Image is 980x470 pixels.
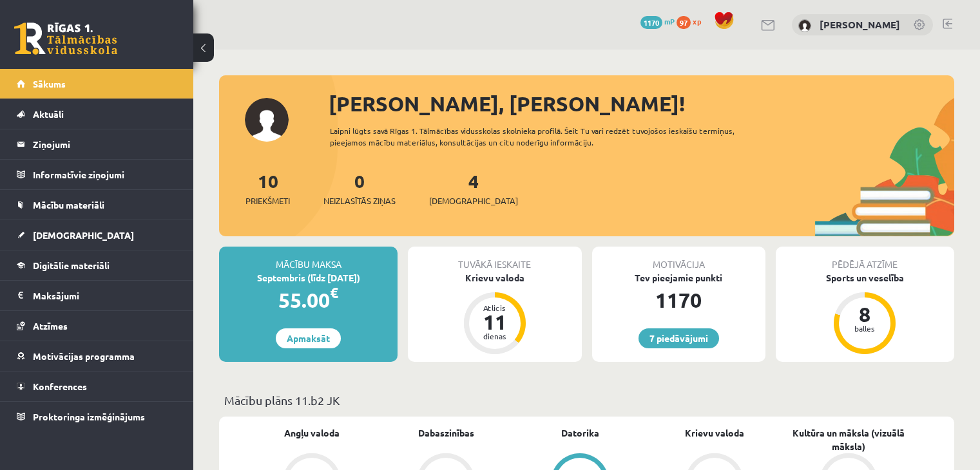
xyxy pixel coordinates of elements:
div: 8 [845,304,884,324]
a: [DEMOGRAPHIC_DATA] [17,220,177,250]
div: Laipni lūgts savā Rīgas 1. Tālmācības vidusskolas skolnieka profilā. Šeit Tu vari redzēt tuvojošo... [330,125,771,148]
div: Tuvākā ieskaite [408,247,581,271]
div: Sports un veselība [776,271,954,285]
img: Marta Laķe [798,19,811,32]
div: [PERSON_NAME], [PERSON_NAME]! [329,88,954,119]
a: Mācību materiāli [17,190,177,220]
div: balles [845,324,884,332]
div: Motivācija [592,247,765,271]
a: Krievu valoda [685,426,744,440]
span: Mācību materiāli [33,199,104,211]
a: Informatīvie ziņojumi [17,160,177,189]
a: Atzīmes [17,311,177,341]
div: 11 [476,312,514,332]
span: 97 [677,16,691,29]
div: Pēdējā atzīme [776,247,954,271]
a: Digitālie materiāli [17,250,177,280]
span: Digitālie materiāli [33,259,110,271]
a: Datorika [561,426,599,440]
a: [PERSON_NAME] [820,18,900,31]
span: Neizlasītās ziņas [323,194,396,207]
legend: Informatīvie ziņojumi [33,160,177,189]
span: [DEMOGRAPHIC_DATA] [33,229,134,241]
a: Maksājumi [17,281,177,310]
span: mP [664,16,675,26]
span: Konferences [33,381,87,392]
a: 97 xp [677,16,707,26]
a: Krievu valoda Atlicis 11 dienas [408,271,581,356]
a: 1170 mP [640,16,675,26]
a: Motivācijas programma [17,341,177,371]
a: Sports un veselība 8 balles [776,271,954,356]
span: € [330,283,338,302]
legend: Ziņojumi [33,129,177,159]
a: Rīgas 1. Tālmācības vidusskola [14,23,117,55]
a: 4[DEMOGRAPHIC_DATA] [429,169,518,207]
div: 55.00 [219,285,398,315]
a: Sākums [17,69,177,99]
p: Mācību plāns 11.b2 JK [224,391,949,409]
a: 0Neizlasītās ziņas [323,169,396,207]
a: Ziņojumi [17,129,177,159]
a: Apmaksāt [276,328,341,348]
div: 1170 [592,285,765,315]
span: Atzīmes [33,320,68,332]
span: Proktoringa izmēģinājums [33,411,145,422]
div: Atlicis [476,304,514,312]
div: dienas [476,332,514,340]
span: xp [693,16,701,26]
span: [DEMOGRAPHIC_DATA] [429,194,518,207]
span: Sākums [33,78,66,89]
a: 10Priekšmeti [245,169,290,207]
a: 7 piedāvājumi [639,328,719,348]
span: Motivācijas programma [33,350,135,362]
a: Angļu valoda [284,426,340,440]
div: Septembris (līdz [DATE]) [219,271,398,285]
span: 1170 [640,16,662,29]
span: Aktuāli [33,108,64,120]
div: Mācību maksa [219,247,398,271]
a: Konferences [17,371,177,401]
legend: Maksājumi [33,281,177,310]
a: Dabaszinības [418,426,474,440]
a: Kultūra un māksla (vizuālā māksla) [782,426,916,453]
div: Tev pieejamie punkti [592,271,765,285]
span: Priekšmeti [245,194,290,207]
a: Aktuāli [17,99,177,129]
div: Krievu valoda [408,271,581,285]
a: Proktoringa izmēģinājums [17,402,177,431]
